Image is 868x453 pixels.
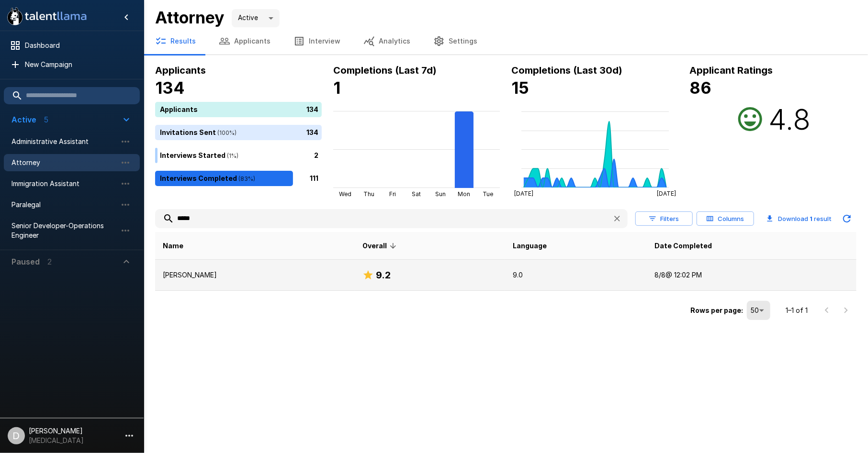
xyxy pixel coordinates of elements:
span: Language [513,240,547,252]
tspan: Tue [483,190,494,198]
p: 134 [306,127,318,137]
button: Analytics [352,28,422,55]
tspan: [DATE] [657,190,676,197]
button: Applicants [207,28,282,55]
p: 1–1 of 1 [786,306,808,315]
tspan: [DATE] [514,190,533,197]
b: 86 [690,78,712,98]
p: Rows per page: [690,306,743,315]
button: Settings [422,28,489,55]
b: 1 [333,78,340,98]
div: 50 [747,301,770,320]
h2: 4.8 [768,102,811,136]
b: Completions (Last 7d) [333,65,437,76]
p: 111 [310,173,318,183]
p: 134 [306,104,318,114]
b: 15 [512,78,530,98]
b: Attorney [155,8,224,27]
b: Completions (Last 30d) [512,65,623,76]
b: 1 [810,215,812,222]
tspan: Wed [339,190,351,198]
button: Columns [697,211,754,226]
p: [PERSON_NAME] [163,270,347,280]
tspan: Fri [390,190,396,198]
tspan: Sat [412,190,421,198]
h6: 9.2 [376,267,391,283]
button: Download 1 result [763,209,835,228]
b: Applicants [155,65,206,76]
button: Interview [282,28,352,55]
tspan: Thu [363,190,374,198]
span: Date Completed [655,240,712,252]
b: 134 [155,78,185,98]
tspan: Mon [458,190,471,198]
div: Active [232,9,280,27]
button: Results [144,28,207,55]
p: 2 [314,150,318,160]
b: Applicant Ratings [690,65,773,76]
span: Name [163,240,183,252]
span: Overall [362,240,399,252]
button: Filters [635,211,693,226]
tspan: Sun [435,190,446,198]
td: 8/8 @ 12:02 PM [647,260,857,291]
p: 9.0 [513,270,639,280]
button: Updated Today - 11:54 AM [837,209,857,228]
